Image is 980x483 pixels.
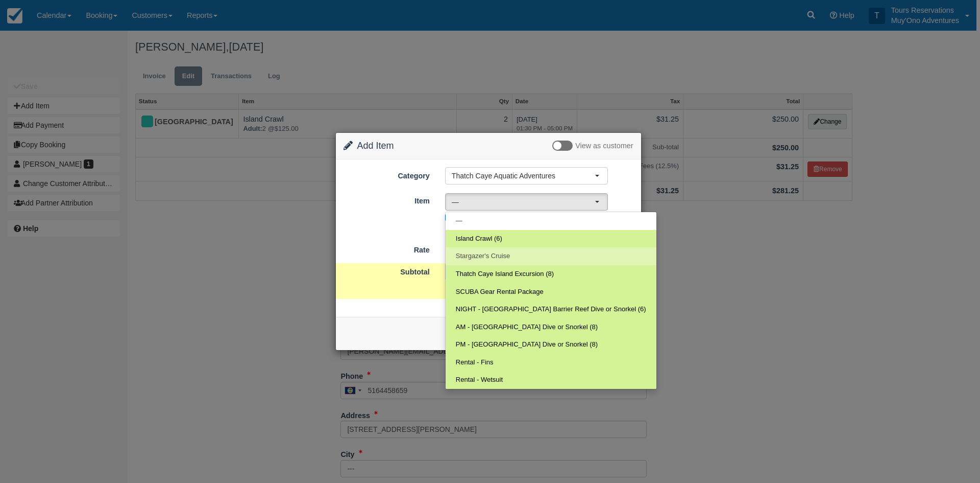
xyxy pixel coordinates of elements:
span: Thatch Caye Island Excursion (8) [456,269,554,279]
span: AM - [GEOGRAPHIC_DATA] Dive or Snorkel (8) [456,323,598,332]
span: Add Item [357,141,394,151]
label: Subtotal [336,263,437,278]
span: Island Crawl (6) [456,234,502,244]
span: PM - [GEOGRAPHIC_DATA] Dive or Snorkel (8) [456,340,598,350]
span: Stargazer's Cruise [456,251,510,261]
label: Category [336,167,437,181]
span: — [452,197,595,207]
span: Rental - Wetsuit [456,375,503,385]
label: Rate [336,241,437,256]
span: — [456,216,462,226]
button: — [445,193,608,211]
span: NIGHT - [GEOGRAPHIC_DATA] Barrier Reef Dive or Snorkel (6) [456,305,646,314]
button: Thatch Caye Aquatic Adventures [445,167,608,185]
span: Rental - Fins [456,358,494,367]
span: View as customer [575,142,633,150]
span: Thatch Caye Aquatic Adventures [452,171,595,181]
label: Item [336,192,437,206]
span: SCUBA Gear Rental Package [456,287,544,297]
